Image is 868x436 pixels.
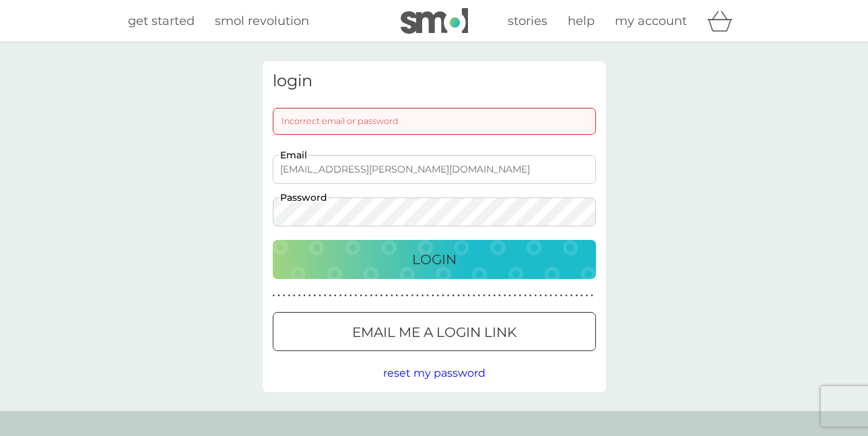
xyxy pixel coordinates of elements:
p: ● [498,292,501,299]
p: ● [303,292,306,299]
p: ● [447,292,450,299]
a: my account [615,11,687,31]
p: ● [416,292,419,299]
p: ● [283,292,286,299]
p: ● [324,292,327,299]
span: get started [128,13,195,28]
p: ● [298,292,301,299]
span: my account [615,13,687,28]
p: ● [457,292,460,299]
p: ● [483,292,486,299]
p: ● [504,292,506,299]
p: ● [586,292,589,299]
p: ● [391,292,393,299]
img: smol [401,8,468,34]
p: ● [467,292,470,299]
p: ● [401,292,403,299]
p: ● [437,292,440,299]
p: ● [575,292,578,299]
p: ● [365,292,368,299]
p: ● [478,292,481,299]
p: ● [560,292,563,299]
button: Email me a login link [273,312,596,351]
p: ● [514,292,516,299]
p: ● [411,292,413,299]
button: reset my password [383,365,486,382]
p: Login [412,249,457,270]
p: ● [488,292,491,299]
div: basket [707,7,741,34]
p: ● [344,292,347,299]
span: stories [508,13,547,28]
p: ● [432,292,434,299]
p: ● [349,292,352,299]
p: ● [422,292,424,299]
p: ● [396,292,399,299]
a: get started [128,11,195,31]
p: ● [452,292,455,299]
p: ● [570,292,573,299]
p: ● [319,292,321,299]
p: ● [493,292,496,299]
a: help [568,11,595,31]
p: ● [380,292,383,299]
p: ● [355,292,358,299]
span: smol revolution [215,13,309,28]
p: ● [534,292,537,299]
div: Incorrect email or password [273,108,596,135]
p: ● [565,292,568,299]
p: ● [375,292,378,299]
p: ● [555,292,558,299]
span: help [568,13,595,28]
p: ● [539,292,542,299]
p: ● [442,292,444,299]
p: ● [406,292,409,299]
p: ● [549,292,552,299]
p: ● [591,292,593,299]
p: ● [293,292,296,299]
p: ● [463,292,465,299]
p: ● [277,292,280,299]
p: ● [329,292,331,299]
p: ● [360,292,362,299]
p: ● [508,292,511,299]
p: ● [545,292,547,299]
p: ● [385,292,388,299]
p: ● [339,292,342,299]
a: stories [508,11,547,31]
p: ● [370,292,372,299]
p: ● [473,292,475,299]
p: ● [426,292,429,299]
h3: login [273,71,596,91]
p: Email me a login link [352,321,516,343]
a: smol revolution [215,11,309,31]
p: ● [529,292,532,299]
p: ● [334,292,337,299]
p: ● [288,292,290,299]
span: reset my password [383,367,486,379]
button: Login [273,240,596,279]
p: ● [273,292,275,299]
p: ● [524,292,527,299]
p: ● [519,292,522,299]
p: ● [308,292,311,299]
p: ● [314,292,316,299]
p: ● [580,292,583,299]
